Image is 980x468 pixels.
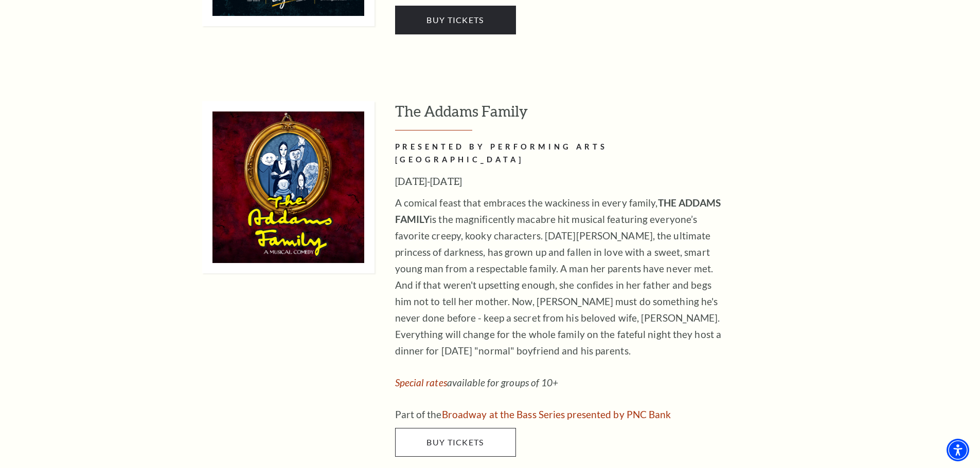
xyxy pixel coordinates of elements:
a: Broadway at the Bass Series presented by PNC Bank [442,408,671,420]
img: The Addams Family [202,101,375,273]
p: A comical feast that embraces the wackiness in every family, is the magnificently macabre hit mus... [395,195,729,359]
h3: The Addams Family [395,101,809,130]
span: Buy Tickets [426,15,484,25]
a: Special rates [395,377,447,388]
h3: [DATE]-[DATE] [395,173,729,190]
em: available for groups of 10+ [395,377,559,388]
span: Buy Tickets [426,437,484,447]
h2: PRESENTED BY PERFORMING ARTS [GEOGRAPHIC_DATA] [395,141,729,166]
p: Part of the [395,406,729,423]
a: Buy Tickets [395,428,516,457]
div: Accessibility Menu [947,439,969,461]
a: Buy Tickets [395,6,516,34]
